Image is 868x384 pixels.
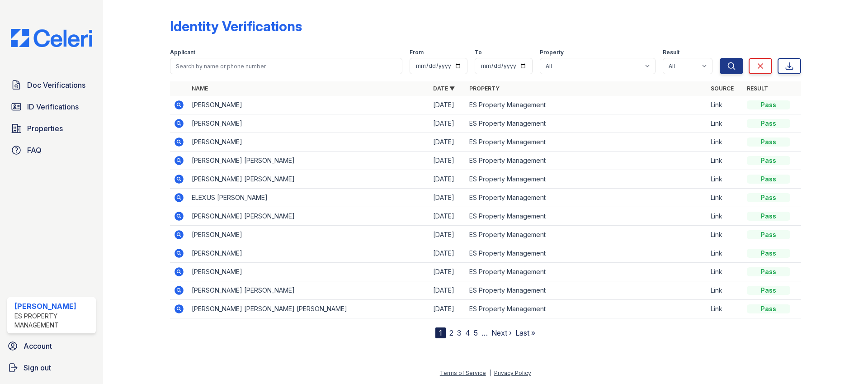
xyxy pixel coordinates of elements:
div: 1 [435,327,446,338]
td: Link [707,170,743,189]
a: Next › [491,328,512,337]
td: ES Property Management [466,170,707,189]
div: Pass [747,249,790,258]
span: Sign out [24,362,51,373]
td: ES Property Management [466,226,707,244]
td: ES Property Management [466,300,707,318]
td: [DATE] [429,263,466,281]
td: Link [707,96,743,114]
td: [DATE] [429,96,466,114]
td: Link [707,226,743,244]
td: ES Property Management [466,207,707,226]
a: 3 [457,328,462,337]
a: 2 [449,328,453,337]
div: | [489,370,491,376]
td: Link [707,207,743,226]
a: Doc Verifications [7,76,96,94]
a: Privacy Policy [494,370,531,376]
div: Pass [747,212,790,221]
span: ID Verifications [27,101,79,112]
a: Account [4,337,99,355]
td: [DATE] [429,114,466,133]
div: Pass [747,230,790,239]
label: To [475,49,482,56]
td: Link [707,300,743,318]
a: Name [192,85,208,92]
td: [DATE] [429,152,466,170]
td: [PERSON_NAME] [188,244,429,263]
td: [PERSON_NAME] [188,133,429,152]
span: Properties [27,123,63,134]
div: Pass [747,193,790,202]
div: Identity Verifications [170,18,302,34]
a: Last » [515,328,535,337]
a: Property [469,85,500,92]
a: ID Verifications [7,98,96,116]
td: Link [707,189,743,207]
a: Sign out [4,359,99,377]
a: Terms of Service [440,370,486,376]
label: Result [663,49,679,56]
span: … [481,327,488,338]
td: [DATE] [429,170,466,189]
a: Date ▼ [433,85,455,92]
a: FAQ [7,141,96,159]
div: Pass [747,137,790,147]
div: [PERSON_NAME] [14,301,92,312]
td: [DATE] [429,189,466,207]
td: Link [707,281,743,300]
div: ES Property Management [14,312,92,330]
div: Pass [747,156,790,165]
td: [DATE] [429,226,466,244]
div: Pass [747,119,790,128]
td: ES Property Management [466,152,707,170]
td: [PERSON_NAME] [188,114,429,133]
td: [PERSON_NAME] [PERSON_NAME] [188,152,429,170]
td: ES Property Management [466,263,707,281]
span: Account [24,341,52,351]
label: Property [540,49,564,56]
div: Pass [747,304,790,313]
a: Result [747,85,768,92]
td: ES Property Management [466,244,707,263]
a: 4 [465,328,470,337]
div: Pass [747,286,790,295]
td: [DATE] [429,281,466,300]
td: [DATE] [429,133,466,152]
input: Search by name or phone number [170,58,402,74]
a: 5 [474,328,478,337]
td: [DATE] [429,300,466,318]
td: [PERSON_NAME] [PERSON_NAME] [188,207,429,226]
td: Link [707,114,743,133]
td: ES Property Management [466,133,707,152]
td: ES Property Management [466,189,707,207]
label: Applicant [170,49,195,56]
td: Link [707,244,743,263]
span: FAQ [27,145,42,156]
a: Properties [7,119,96,137]
a: Source [711,85,734,92]
td: [DATE] [429,244,466,263]
td: [PERSON_NAME] [188,96,429,114]
td: [PERSON_NAME] [PERSON_NAME] [PERSON_NAME] [188,300,429,318]
td: [PERSON_NAME] [PERSON_NAME] [188,281,429,300]
td: [PERSON_NAME] [188,263,429,281]
td: ES Property Management [466,96,707,114]
td: [PERSON_NAME] [188,226,429,244]
td: [DATE] [429,207,466,226]
span: Doc Verifications [27,80,85,90]
td: [PERSON_NAME] [PERSON_NAME] [188,170,429,189]
img: CE_Logo_Blue-a8612792a0a2168367f1c8372b55b34899dd931a85d93a1a3d3e32e68fde9ad4.png [4,29,99,47]
div: Pass [747,175,790,184]
div: Pass [747,100,790,109]
label: From [410,49,424,56]
td: ES Property Management [466,114,707,133]
td: Link [707,263,743,281]
td: Link [707,133,743,152]
td: ES Property Management [466,281,707,300]
td: ELEXUS [PERSON_NAME] [188,189,429,207]
div: Pass [747,267,790,276]
td: Link [707,152,743,170]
